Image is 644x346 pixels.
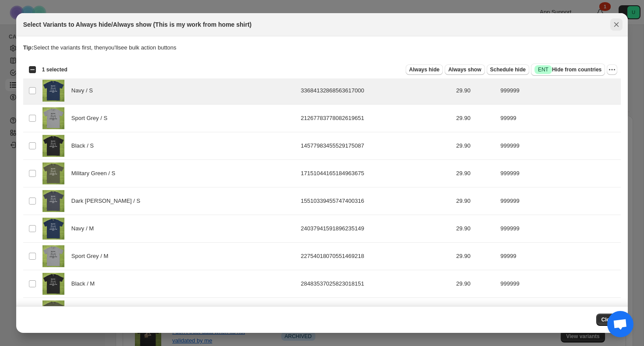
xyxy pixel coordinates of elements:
span: Black / S [71,141,99,150]
span: Always hide [409,66,439,73]
td: 999999 [498,270,621,298]
span: Sport Grey / S [71,114,112,123]
span: Sport Grey / M [71,252,113,261]
button: Always hide [406,64,443,75]
img: CodeCulureShirtBlack_c404f54e-8796-49e5-8d85-2bbcdbb17cea.jpg [42,135,64,157]
td: 29.90 [453,215,498,243]
span: 1 selected [42,66,67,73]
span: Navy / M [71,224,99,233]
img: CodeCulureShirtNavy_06ec0c33-2e73-4970-aa7a-20bbde902444.jpg [42,80,64,102]
td: 29.90 [453,270,498,298]
td: 999999 [498,160,621,187]
td: 33684132868563617000 [298,77,454,105]
td: 29.90 [453,132,498,160]
td: 999999 [498,187,621,215]
td: 21267783778082619651 [298,105,454,132]
img: CodeCulureShirtDarkGray_9671170a-d7aa-45d0-8d6d-7e0801006d57.jpg [42,190,64,212]
td: 999999 [498,215,621,243]
td: 99999 [498,243,621,270]
td: 17151044165184963675 [298,160,454,187]
img: CodeCulureShirtGrey_53f3da65-a4bc-4d72-88cd-bdb07da1f2b2.jpg [42,107,64,129]
img: CodeCulureShirtNavy_06ec0c33-2e73-4970-aa7a-20bbde902444.jpg [42,218,64,240]
button: More actions [607,64,617,75]
td: 14438926735900336610 [298,298,454,325]
img: CodeCulureShirtGreen_9809f86a-3766-4e36-abee-6f00dc678b48.jpg [42,162,64,184]
td: 29.90 [453,77,498,105]
td: 14577983455529175087 [298,132,454,160]
span: Always show [448,66,481,73]
p: Select the variants first, then you'll see bulk action buttons [23,43,621,52]
button: Close [610,18,623,31]
a: Open chat [607,311,633,337]
img: CodeCulureShirtGrey_53f3da65-a4bc-4d72-88cd-bdb07da1f2b2.jpg [42,245,64,267]
span: Black / M [71,279,99,288]
td: 29.90 [453,187,498,215]
button: Close [596,314,621,326]
td: 22754018070551469218 [298,243,454,270]
strong: Tip: [23,44,34,51]
span: Schedule hide [490,66,526,73]
td: 24037941591896235149 [298,215,454,243]
td: 999999 [498,298,621,325]
td: 999999 [498,77,621,105]
img: CodeCulureShirtBlack_c404f54e-8796-49e5-8d85-2bbcdbb17cea.jpg [42,273,64,295]
span: Close [602,316,616,323]
span: ENT [538,66,548,73]
td: 99999 [498,105,621,132]
h2: Select Variants to Always hide/Always show (This is my work from home shirt) [23,20,252,29]
td: 15510339455747400316 [298,187,454,215]
td: 28483537025823018151 [298,270,454,298]
td: 29.90 [453,105,498,132]
button: SuccessENTHide from countries [531,64,605,76]
span: Navy / S [71,86,98,95]
button: Schedule hide [487,64,529,75]
td: 29.90 [453,298,498,325]
span: Military Green / S [71,169,120,178]
td: 29.90 [453,243,498,270]
span: Dark [PERSON_NAME] / S [71,197,145,205]
button: Always show [445,64,485,75]
span: Hide from countries [534,65,602,74]
img: CodeCulureShirtGreen_9809f86a-3766-4e36-abee-6f00dc678b48.jpg [42,300,64,322]
td: 29.90 [453,160,498,187]
td: 999999 [498,132,621,160]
